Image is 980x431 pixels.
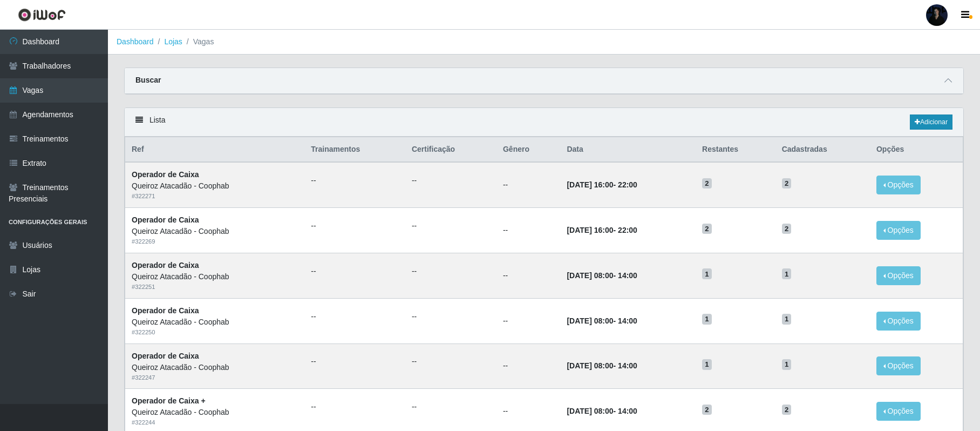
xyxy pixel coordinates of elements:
[560,137,696,163] th: Data
[412,401,490,413] ul: --
[910,115,952,130] a: Adicionar
[782,405,792,415] span: 2
[782,178,792,189] span: 2
[412,175,490,186] ul: --
[567,407,637,415] strong: -
[876,402,921,421] button: Opções
[702,314,712,325] span: 1
[782,359,792,370] span: 1
[702,405,712,415] span: 2
[132,316,298,328] div: Queiroz Atacadão - Coophab
[496,344,560,389] td: --
[496,162,560,207] td: --
[311,356,399,367] ul: --
[18,8,66,22] img: CoreUI Logo
[782,224,792,234] span: 2
[164,37,182,46] a: Lojas
[618,271,637,280] time: 14:00
[311,401,399,413] ul: --
[496,298,560,344] td: --
[618,180,637,189] time: 22:00
[618,226,637,234] time: 22:00
[132,282,298,292] div: # 322251
[412,220,490,232] ul: --
[775,137,870,163] th: Cadastradas
[567,271,637,280] strong: -
[132,407,298,418] div: Queiroz Atacadão - Coophab
[702,359,712,370] span: 1
[125,108,963,137] div: Lista
[132,261,199,270] strong: Operador de Caixa
[132,352,199,360] strong: Operador de Caixa
[117,37,154,46] a: Dashboard
[135,76,161,84] strong: Buscar
[876,356,921,375] button: Opções
[702,268,712,279] span: 1
[618,361,637,370] time: 14:00
[311,175,399,186] ul: --
[304,137,405,163] th: Trainamentos
[182,36,214,48] li: Vagas
[132,180,298,192] div: Queiroz Atacadão - Coophab
[567,361,637,370] strong: -
[782,268,792,279] span: 1
[132,237,298,246] div: # 322269
[870,137,963,163] th: Opções
[132,306,199,315] strong: Operador de Caixa
[496,137,560,163] th: Gênero
[405,137,496,163] th: Certificação
[412,356,490,367] ul: --
[311,266,399,277] ul: --
[496,253,560,298] td: --
[496,208,560,253] td: --
[311,220,399,232] ul: --
[567,316,637,325] strong: -
[876,312,921,331] button: Opções
[876,176,921,194] button: Opções
[702,224,712,234] span: 2
[132,271,298,282] div: Queiroz Atacadão - Coophab
[567,226,613,234] time: [DATE] 16:00
[567,361,613,370] time: [DATE] 08:00
[876,266,921,285] button: Opções
[412,266,490,277] ul: --
[876,221,921,240] button: Opções
[125,137,305,163] th: Ref
[412,311,490,322] ul: --
[782,314,792,325] span: 1
[132,215,199,224] strong: Operador de Caixa
[108,30,980,55] nav: breadcrumb
[618,407,637,415] time: 14:00
[132,418,298,427] div: # 322244
[132,396,206,405] strong: Operador de Caixa +
[132,192,298,201] div: # 322271
[702,178,712,189] span: 2
[696,137,775,163] th: Restantes
[567,316,613,325] time: [DATE] 08:00
[567,226,637,234] strong: -
[567,271,613,280] time: [DATE] 08:00
[311,311,399,322] ul: --
[567,407,613,415] time: [DATE] 08:00
[132,170,199,179] strong: Operador de Caixa
[132,328,298,337] div: # 322250
[132,373,298,382] div: # 322247
[132,362,298,373] div: Queiroz Atacadão - Coophab
[567,180,613,189] time: [DATE] 16:00
[618,316,637,325] time: 14:00
[132,226,298,237] div: Queiroz Atacadão - Coophab
[567,180,637,189] strong: -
